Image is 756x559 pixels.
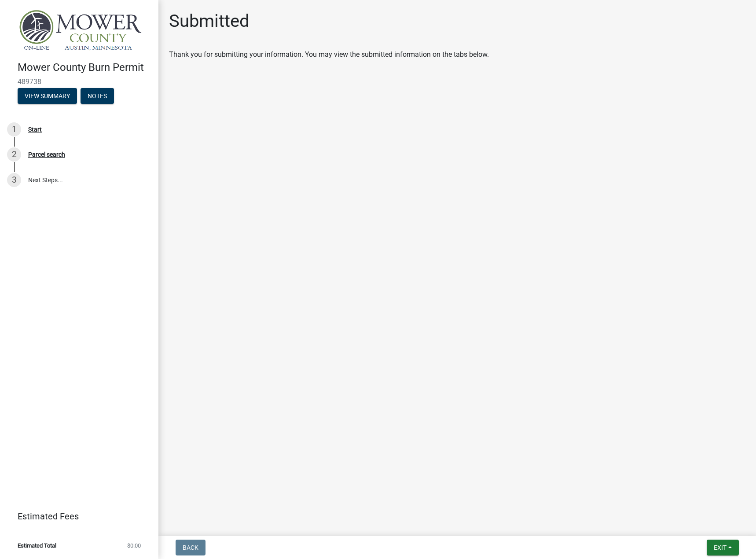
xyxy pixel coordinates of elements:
[81,88,114,104] button: Notes
[7,147,21,162] div: 2
[81,93,114,100] wm-modal-confirm: Notes
[18,77,141,86] span: 489738
[7,508,144,525] a: Estimated Fees
[127,543,141,548] span: $0.00
[169,11,250,32] h1: Submitted
[18,88,77,104] button: View Summary
[18,61,151,74] h4: Mower County Burn Permit
[176,540,206,555] button: Back
[18,543,56,548] span: Estimated Total
[28,151,65,158] div: Parcel search
[714,544,727,551] span: Exit
[7,122,21,136] div: 1
[169,49,745,60] div: Thank you for submitting your information. You may view the submitted information on the tabs below.
[18,9,144,52] img: Mower County, Minnesota
[707,540,739,555] button: Exit
[28,126,42,132] div: Start
[7,173,21,187] div: 3
[183,544,198,551] span: Back
[18,93,77,100] wm-modal-confirm: Summary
